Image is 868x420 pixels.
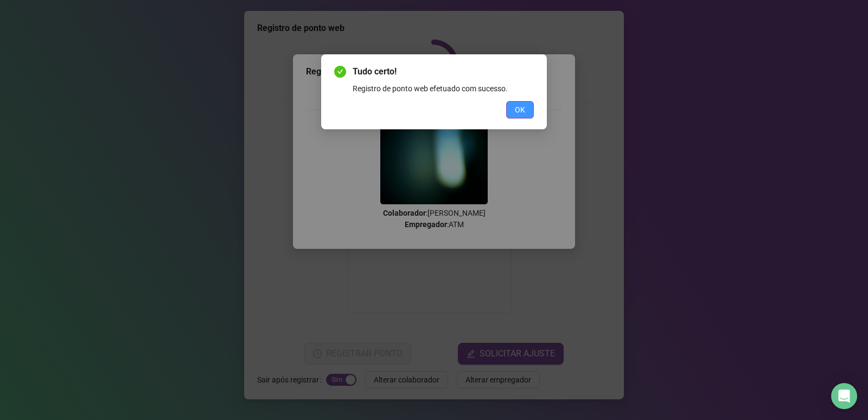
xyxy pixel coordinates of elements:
span: OK [515,104,525,116]
span: Tudo certo! [353,65,534,78]
span: check-circle [334,66,346,78]
div: Registro de ponto web efetuado com sucesso. [353,83,534,95]
div: Open Intercom Messenger [831,383,857,409]
button: OK [506,101,534,118]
